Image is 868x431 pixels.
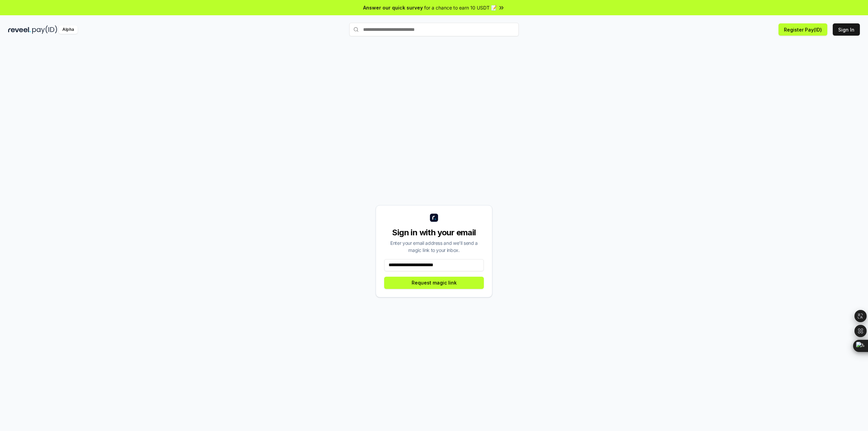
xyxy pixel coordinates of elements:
[363,4,423,11] span: Answer our quick survey
[59,25,78,34] div: Alpha
[8,25,31,34] img: reveel_dark
[833,23,860,36] button: Sign In
[384,277,484,289] button: Request magic link
[384,239,484,254] div: Enter your email address and we’ll send a magic link to your inbox.
[430,214,438,222] img: logo_small
[384,227,484,238] div: Sign in with your email
[424,4,497,11] span: for a chance to earn 10 USDT 📝
[32,25,57,34] img: pay_id
[778,23,827,36] button: Register Pay(ID)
